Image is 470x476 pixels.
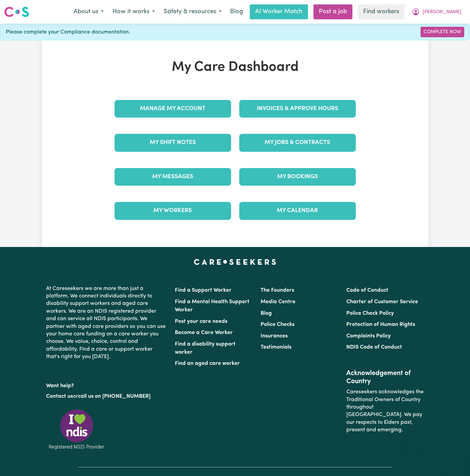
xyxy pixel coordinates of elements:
[46,379,167,390] p: Want help?
[4,6,29,18] img: Careseekers logo
[175,361,240,366] a: Find an aged care worker
[407,433,420,446] iframe: Close message
[346,299,418,305] a: Charter of Customer Service
[115,202,231,220] a: My Workers
[175,299,249,313] a: Find a Mental Health Support Worker
[46,394,73,399] a: Contact us
[175,342,236,355] a: Find a disability support worker
[346,386,424,436] p: Careseekers acknowledges the Traditional Owners of Country throughout [GEOGRAPHIC_DATA]. We pay o...
[261,288,294,293] a: The Founders
[239,168,356,186] a: My Bookings
[261,322,294,327] a: Police Checks
[443,449,465,471] iframe: Button to launch messaging window
[6,28,130,36] span: Please complete your Compliance documentation.
[346,333,391,339] a: Complaints Policy
[194,259,276,265] a: Careseekers home page
[346,322,415,327] a: Protection of Human Rights
[46,408,107,451] img: Registered NDIS provider
[4,4,29,20] a: Careseekers logo
[46,282,167,364] p: At Careseekers we are more than just a platform. We connect individuals directly to disability su...
[313,4,352,19] a: Post a job
[115,134,231,151] a: My Shift Notes
[261,345,291,350] a: Testimonials
[346,345,402,350] a: NDIS Code of Conduct
[239,134,356,151] a: My Jobs & Contracts
[175,330,233,335] a: Become a Care Worker
[115,168,231,186] a: My Messages
[250,4,308,19] a: AI Worker Match
[423,8,462,16] span: [PERSON_NAME]
[358,4,405,19] a: Find workers
[261,299,295,305] a: Media Centre
[239,100,356,118] a: Invoices & Approve Hours
[346,288,388,293] a: Code of Conduct
[261,333,288,339] a: Insurances
[115,100,231,118] a: Manage My Account
[110,59,360,76] h1: My Care Dashboard
[175,319,227,324] a: Post your care needs
[421,27,464,37] a: Complete Now
[261,311,272,316] a: Blog
[175,288,231,293] a: Find a Support Worker
[108,5,159,19] button: How it works
[226,4,247,19] a: Blog
[239,202,356,220] a: My Calendar
[46,390,167,403] p: or
[407,5,466,19] button: My Account
[159,5,226,19] button: Safety & resources
[69,5,108,19] button: About us
[346,369,424,386] h2: Acknowledgement of Country
[346,311,394,316] a: Police Check Policy
[78,394,150,399] a: call us on [PHONE_NUMBER]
